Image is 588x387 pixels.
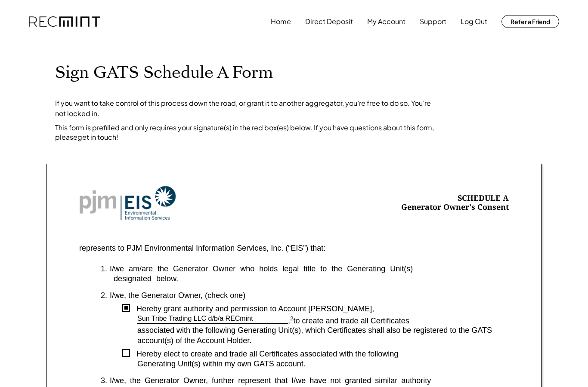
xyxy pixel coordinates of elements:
div: associated with the following Generating Unit(s), which Certificates shall also be registered to ... [137,326,509,346]
div: This form is prefilled and only requires your signature(s) in the red box(es) below. If you have ... [55,123,443,142]
sup: 2 [290,315,294,322]
button: Direct Deposit [305,13,353,30]
button: Refer a Friend [501,15,559,28]
div: I/we, the Generator Owner, further represent that I/we have not granted similar authority [110,376,509,386]
div: 3. [101,376,107,386]
div: 1. [101,264,107,274]
a: get in touch [77,132,116,141]
div: If you want to take control of this process down the road, or grant it to another aggregator, you... [55,98,443,119]
button: My Account [367,13,405,30]
img: Screenshot%202023-10-20%20at%209.53.17%20AM.png [79,186,176,221]
div: Hereby grant authority and permission to Account [PERSON_NAME], [130,304,509,314]
div: Generating Unit(s) within my own GATS account. [137,359,509,369]
div: Sun Tribe Trading LLC d/b/a RECmint [137,314,253,323]
div: represents to PJM Environmental Information Services, Inc. (“EIS”) that: [79,243,325,253]
div: 2. [101,291,107,301]
button: Log Out [461,13,487,30]
div: SCHEDULE A Generator Owner's Consent [401,193,509,213]
div: I/we am/are the Generator Owner who holds legal title to the Generating Unit(s) [110,264,509,274]
button: Home [271,13,291,30]
div: , [288,316,294,326]
div: to create and trade all Certificates [294,316,509,326]
div: designated below. [101,274,509,284]
img: recmint-logotype%403x.png [29,16,100,27]
button: Support [420,13,446,30]
div: Hereby elect to create and trade all Certificates associated with the following [130,349,509,359]
div: I/we, the Generator Owner, (check one) [110,291,509,301]
h1: Sign GATS Schedule A Form [55,63,533,83]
